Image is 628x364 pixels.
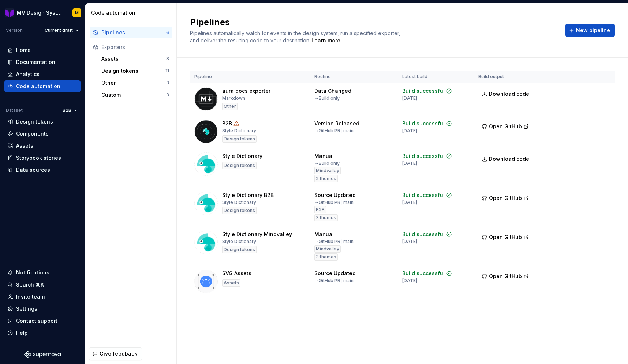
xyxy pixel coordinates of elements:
[398,71,474,83] th: Latest build
[340,128,342,133] span: |
[314,152,334,160] div: Manual
[489,123,522,130] span: Open GitHub
[489,194,522,202] span: Open GitHub
[474,71,538,83] th: Build output
[16,130,49,137] div: Components
[166,80,169,86] div: 3
[402,270,445,277] div: Build successful
[101,91,166,99] div: Custom
[4,152,81,164] a: Storybook stories
[316,215,336,221] span: 3 themes
[4,291,81,303] a: Invite team
[222,120,232,127] div: B2B
[4,44,81,56] a: Home
[314,231,334,238] div: Manual
[402,200,417,205] div: [DATE]
[16,305,37,312] div: Settings
[402,192,445,199] div: Build successful
[402,152,445,160] div: Build successful
[478,196,532,202] a: Open GitHub
[16,293,45,300] div: Invite team
[16,329,28,337] div: Help
[478,270,532,283] button: Open GitHub
[402,87,445,95] div: Build successful
[310,71,398,83] th: Routine
[4,80,81,92] a: Code automation
[222,87,270,95] div: aura docs exporter
[311,37,340,44] a: Learn more
[16,154,61,162] div: Storybook stories
[340,239,342,244] span: |
[222,152,262,160] div: Style Dictionary
[5,8,14,17] img: b3ac2a31-7ea9-4fd1-9cb6-08b90a735998.png
[489,90,529,98] span: Download code
[190,30,402,43] span: Pipelines automatically watch for events in the design system, run a specified exporter, and deli...
[222,95,245,101] div: Markdown
[222,128,256,134] div: Style Dictionary
[16,166,50,174] div: Data sources
[24,351,61,358] svg: Supernova Logo
[316,254,336,260] span: 3 themes
[101,43,169,51] div: Exporters
[63,107,71,113] span: B2B
[314,128,354,134] div: → GitHub PR main
[222,279,240,287] div: Assets
[314,160,340,166] div: → Build only
[314,167,341,174] div: Mindvalley
[6,107,23,113] div: Dataset
[16,46,31,54] div: Home
[222,239,256,244] div: Style Dictionary
[89,347,142,360] button: Give feedback
[222,207,257,214] div: Design tokens
[16,58,55,66] div: Documentation
[101,29,166,36] div: Pipelines
[489,234,522,241] span: Open GitHub
[4,56,81,68] a: Documentation
[314,87,351,95] div: Data Changed
[91,9,173,16] div: Code automation
[45,27,73,33] span: Current draft
[98,89,172,101] a: Custom3
[75,10,79,16] div: M
[478,124,532,130] a: Open GitHub
[98,65,172,77] button: Design tokens11
[98,77,172,89] button: Other3
[16,281,44,288] div: Search ⌘K
[402,231,445,238] div: Build successful
[402,239,417,244] div: [DATE]
[98,53,172,65] button: Assets8
[478,87,534,101] a: Download code
[4,116,81,128] a: Design tokens
[166,56,169,62] div: 8
[59,105,81,115] button: B2B
[314,95,340,101] div: → Build only
[4,279,81,291] button: Search ⌘K
[316,176,336,182] span: 2 themes
[6,27,23,33] div: Version
[478,152,534,166] a: Download code
[16,142,33,149] div: Assets
[314,239,354,244] div: → GitHub PR main
[402,95,417,101] div: [DATE]
[16,71,40,78] div: Analytics
[222,246,257,253] div: Design tokens
[222,270,251,277] div: SVG Assets
[314,270,356,277] div: Source Updated
[402,160,417,166] div: [DATE]
[16,269,49,276] div: Notifications
[101,67,165,75] div: Design tokens
[340,200,342,205] span: |
[402,120,445,127] div: Build successful
[4,315,81,327] button: Contact support
[478,120,532,133] button: Open GitHub
[4,303,81,315] a: Settings
[16,83,60,90] div: Code automation
[402,278,417,284] div: [DATE]
[16,118,53,125] div: Design tokens
[165,68,169,74] div: 11
[90,27,172,38] a: Pipelines6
